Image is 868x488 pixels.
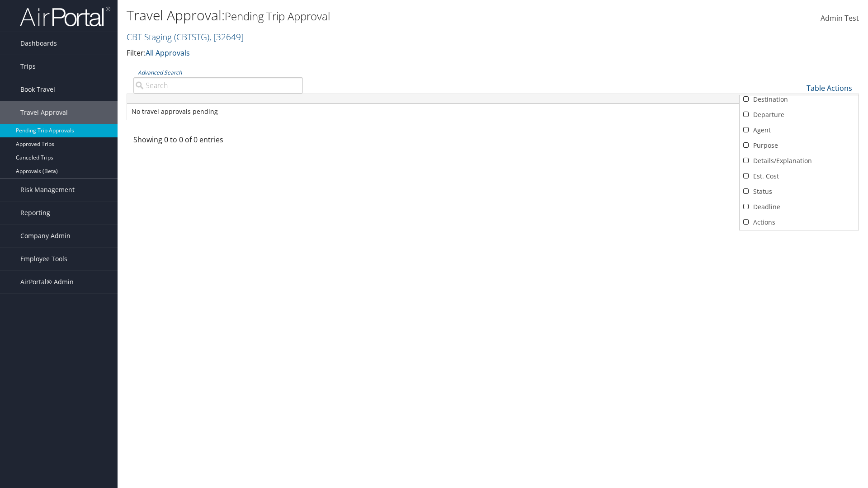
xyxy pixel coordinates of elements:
span: Book Travel [20,78,55,101]
a: Status [740,184,859,199]
span: Travel Approval [20,101,68,124]
a: Deadline [740,199,859,215]
span: Reporting [20,202,50,224]
a: Destination [740,92,859,107]
span: Company Admin [20,225,71,247]
a: Departure [740,107,859,122]
a: Est. Cost [740,169,859,184]
a: Actions [740,215,859,230]
span: AirPortal® Admin [20,271,74,293]
span: Trips [20,55,36,78]
span: Risk Management [20,178,75,201]
a: Agent [740,122,859,138]
a: Purpose [740,138,859,153]
span: Employee Tools [20,248,67,270]
a: Details/Explanation [740,153,859,169]
span: Dashboards [20,32,57,55]
img: airportal-logo.png [20,6,110,27]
